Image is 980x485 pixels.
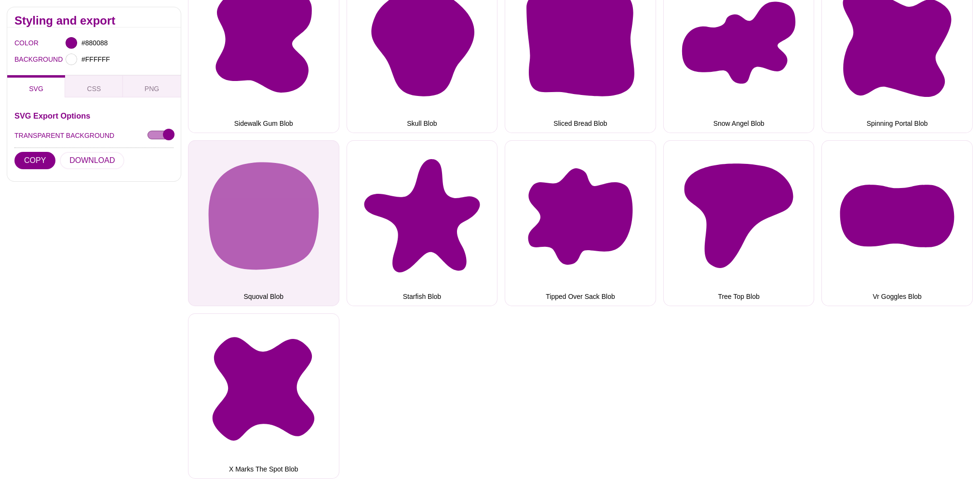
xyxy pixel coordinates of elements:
[14,112,174,120] h3: SVG Export Options
[188,140,339,306] button: Squoval Blob
[188,313,339,479] button: X Marks The Spot Blob
[663,140,815,306] button: Tree Top Blob
[14,37,27,49] label: COLOR
[14,17,174,25] h2: Styling and export
[123,75,181,97] button: PNG
[145,85,159,93] span: PNG
[14,53,27,66] label: BACKGROUND
[65,75,123,97] button: CSS
[14,152,55,169] button: COPY
[505,140,656,306] button: Tipped Over Sack Blob
[87,85,101,93] span: CSS
[347,140,498,306] button: Starfish Blob
[821,140,973,306] button: Vr Goggles Blob
[60,152,124,169] button: DOWNLOAD
[14,129,114,142] label: TRANSPARENT BACKGROUND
